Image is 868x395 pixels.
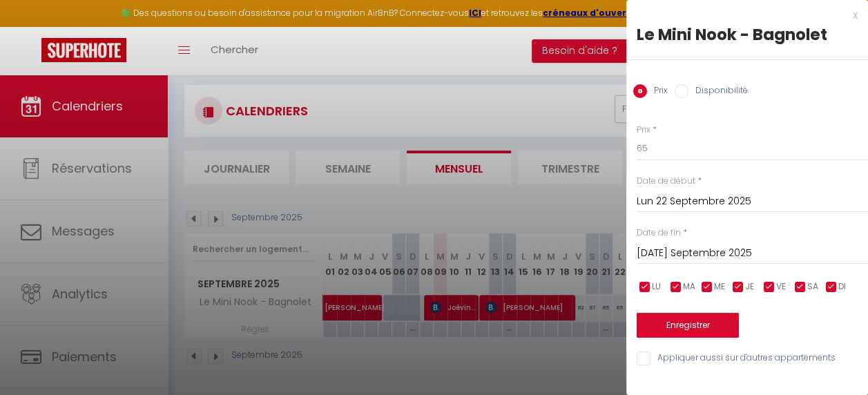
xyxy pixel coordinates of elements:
[688,84,748,99] label: Disponibilité
[626,7,858,23] div: x
[11,6,52,47] button: Ouvrir le widget de chat LiveChat
[683,280,695,293] span: MA
[652,280,661,293] span: LU
[637,175,695,188] label: Date de début
[807,280,818,293] span: SA
[838,280,846,293] span: DI
[637,313,739,338] button: Enregistrer
[637,124,650,137] label: Prix
[714,280,725,293] span: ME
[637,227,681,240] label: Date de fin
[776,280,786,293] span: VE
[745,280,754,293] span: JE
[647,84,668,99] label: Prix
[637,23,858,46] div: Le Mini Nook - Bagnolet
